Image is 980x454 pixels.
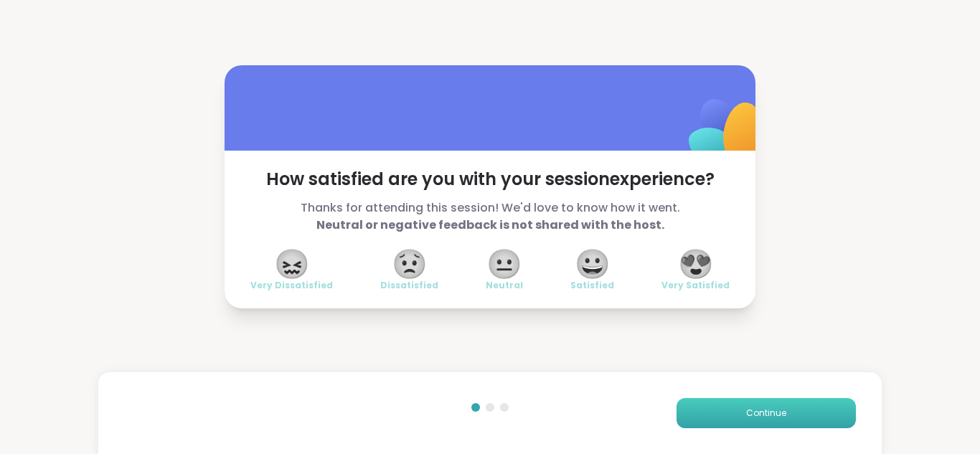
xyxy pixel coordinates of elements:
span: 😟 [392,251,428,277]
span: How satisfied are you with your session experience? [250,168,730,191]
span: Very Satisfied [661,280,730,291]
span: 😐 [486,251,522,277]
span: Thanks for attending this session! We'd love to know how it went. [250,199,730,234]
span: 😍 [678,251,714,277]
span: Continue [746,407,786,420]
span: Satisfied [570,280,614,291]
span: Very Dissatisfied [250,280,333,291]
b: Neutral or negative feedback is not shared with the host. [316,217,664,233]
span: Dissatisfied [380,280,438,291]
span: Neutral [486,280,523,291]
img: ShareWell Logomark [655,62,798,204]
span: 😀 [575,251,611,277]
span: 😖 [274,251,310,277]
button: Continue [677,398,856,428]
